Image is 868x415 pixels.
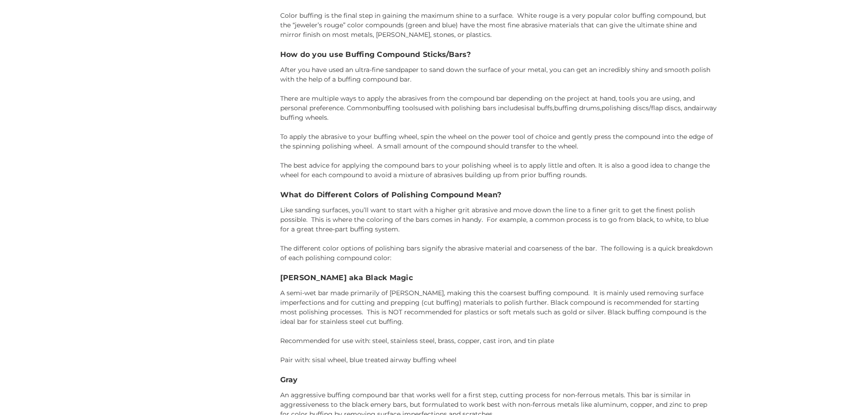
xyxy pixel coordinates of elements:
[280,11,718,40] p: Color buffing is the final step in gaining the maximum shine to a surface. White rouge is a very ...
[377,104,418,112] a: buffing tools
[280,288,718,327] p: A semi-wet bar made primarily of [PERSON_NAME], making this the coarsest buffing compound. It is ...
[280,244,718,263] p: The different color options of polishing bars signify the abrasive material and coarseness of the...
[601,104,681,112] a: polishing discs/flap discs
[280,190,718,200] h3: What do Different Colors of Polishing Compound Mean?
[280,132,718,151] p: To apply the abrasive to your buffing wheel, spin the wheel on the power tool of choice and gentl...
[280,161,718,180] p: The best advice for applying the compound bars to your polishing wheel is to apply little and oft...
[280,336,718,346] p: Recommended for use with: steel, stainless steel, brass, copper, cast iron, and tin plate
[280,94,718,123] p: There are multiple ways to apply the abrasives from the compound bar depending on the project at ...
[280,65,718,84] p: After you have used an ultra-fine sandpaper to sand down the surface of your metal, you can get a...
[521,104,553,112] a: sisal buffs
[280,374,718,385] h3: Gray
[280,49,718,60] h3: How do you use Buffing Compound Sticks/Bars?
[554,104,600,112] a: buffing drums
[280,355,718,365] p: Pair with: sisal wheel, blue treated airway buffing wheel
[280,272,718,283] h3: [PERSON_NAME] aka Black Magic
[280,205,718,234] p: Like sanding surfaces, you’ll want to start with a higher grit abrasive and move down the line to...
